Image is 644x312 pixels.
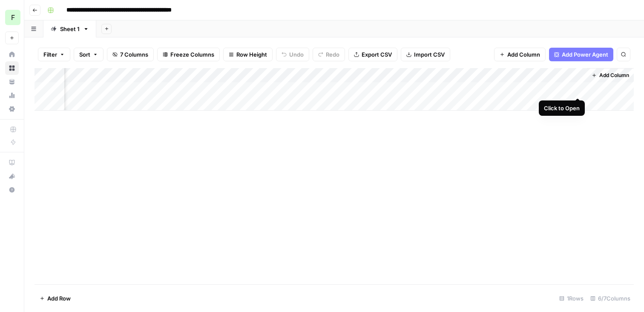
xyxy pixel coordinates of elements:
button: What's new? [5,169,19,183]
span: F [11,12,15,23]
button: Row Height [223,48,273,61]
button: Workspace: Frontcourt [5,7,19,28]
button: Export CSV [348,48,397,61]
a: Settings [5,102,19,116]
button: Freeze Columns [157,48,220,61]
button: Import CSV [401,48,450,61]
span: Row Height [236,50,267,59]
div: Click to Open [544,104,580,112]
a: AirOps Academy [5,156,19,169]
span: 7 Columns [120,50,148,59]
div: Sheet 1 [60,25,80,33]
button: Add Row [34,292,76,305]
div: 1 Rows [556,292,587,305]
span: Export CSV [362,50,392,59]
span: Filter [43,50,57,59]
a: Browse [5,61,19,75]
span: Import CSV [414,50,445,59]
span: Undo [289,50,304,59]
button: Filter [38,48,70,61]
button: Undo [276,48,309,61]
button: Help + Support [5,183,19,197]
a: Home [5,48,19,61]
span: Sort [79,50,90,59]
button: Add Column [494,48,546,61]
span: Add Column [507,50,540,59]
div: 6/7 Columns [587,292,634,305]
button: 7 Columns [107,48,154,61]
a: Your Data [5,75,19,89]
span: Add Power Agent [562,50,608,59]
a: Sheet 1 [43,20,96,37]
button: Add Power Agent [549,48,613,61]
button: Sort [74,48,103,61]
button: Redo [313,48,345,61]
span: Redo [326,50,339,59]
span: Freeze Columns [170,50,214,59]
span: Add Row [47,294,71,303]
button: Add Column [588,70,632,81]
span: Add Column [599,72,629,79]
a: Usage [5,89,19,102]
div: What's new? [6,170,18,183]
